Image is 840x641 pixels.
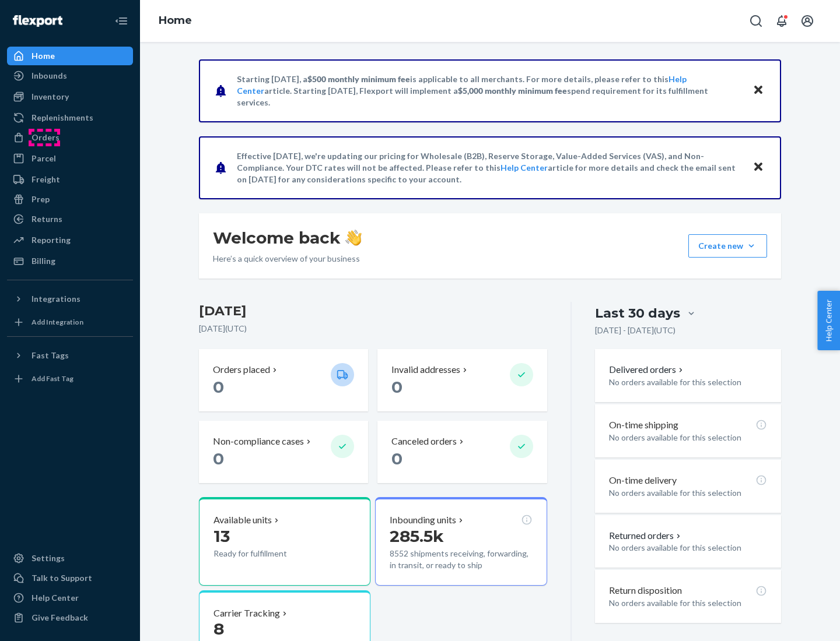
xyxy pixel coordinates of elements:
[7,108,133,127] a: Replenishments
[32,234,71,246] div: Reporting
[32,50,55,62] div: Home
[110,9,133,33] button: Close Navigation
[609,597,767,609] p: No orders available for this selection
[7,47,133,65] a: Home
[32,193,50,205] div: Prep
[213,548,321,559] p: Ready for fulfillment
[213,607,280,620] p: Carrier Tracking
[7,589,133,607] a: Help Center
[32,91,69,103] div: Inventory
[609,376,767,388] p: No orders available for this selection
[609,542,767,554] p: No orders available for this selection
[501,163,548,172] a: Help Center
[751,82,766,99] button: Close
[32,255,55,267] div: Billing
[391,449,402,469] span: 0
[159,14,192,27] a: Home
[609,418,678,432] p: On-time shipping
[199,323,547,334] p: [DATE] ( UTC )
[13,15,62,27] img: Flexport logo
[32,70,67,82] div: Inbounds
[213,526,230,546] span: 13
[609,474,677,487] p: On-time delivery
[199,497,370,586] button: Available units13Ready for fulfillment
[32,132,60,143] div: Orders
[32,112,93,124] div: Replenishments
[213,377,224,397] span: 0
[7,569,133,587] a: Talk to Support
[213,253,362,265] p: Here’s a quick overview of your business
[751,159,766,176] button: Close
[213,363,270,376] p: Orders placed
[458,86,567,96] span: $5,000 monthly minimum fee
[391,363,460,376] p: Invalid addresses
[32,612,88,624] div: Give Feedback
[391,435,457,448] p: Canceled orders
[7,190,133,209] a: Prep
[7,210,133,228] a: Returns
[609,584,682,597] p: Return disposition
[796,9,819,33] button: Open account menu
[390,526,444,546] span: 285.5k
[377,349,547,411] button: Invalid addresses 0
[7,87,133,106] a: Inventory
[7,313,133,332] a: Add Integration
[7,170,133,189] a: Freight
[609,432,767,443] p: No orders available for this selection
[32,374,73,383] div: Add Fast Tag
[609,529,683,543] button: Returned orders
[237,73,741,108] p: Starting [DATE], a is applicable to all merchants. For more details, please refer to this article...
[32,572,92,584] div: Talk to Support
[345,230,362,246] img: hand-wave emoji
[32,350,69,361] div: Fast Tags
[595,325,675,336] p: [DATE] - [DATE] ( UTC )
[7,128,133,147] a: Orders
[199,302,547,320] h3: [DATE]
[199,421,368,483] button: Non-compliance cases 0
[688,234,767,258] button: Create new
[7,346,133,365] button: Fast Tags
[213,449,224,469] span: 0
[744,9,768,33] button: Open Search Box
[391,377,402,397] span: 0
[377,421,547,483] button: Canceled orders 0
[32,153,56,164] div: Parcel
[595,304,680,322] div: Last 30 days
[213,435,304,448] p: Non-compliance cases
[7,608,133,627] button: Give Feedback
[213,619,224,639] span: 8
[32,592,79,604] div: Help Center
[7,369,133,388] a: Add Fast Tag
[213,513,272,527] p: Available units
[32,317,83,327] div: Add Integration
[390,513,456,527] p: Inbounding units
[32,174,60,185] div: Freight
[7,66,133,85] a: Inbounds
[609,487,767,499] p: No orders available for this selection
[609,363,685,376] button: Delivered orders
[32,552,65,564] div: Settings
[390,548,532,571] p: 8552 shipments receiving, forwarding, in transit, or ready to ship
[7,290,133,308] button: Integrations
[7,231,133,249] a: Reporting
[7,252,133,270] a: Billing
[7,149,133,168] a: Parcel
[213,227,362,248] h1: Welcome back
[770,9,793,33] button: Open notifications
[7,549,133,568] a: Settings
[237,150,741,185] p: Effective [DATE], we're updating our pricing for Wholesale (B2B), Reserve Storage, Value-Added Se...
[199,349,368,411] button: Orders placed 0
[149,4,201,38] ol: breadcrumbs
[817,291,840,350] button: Help Center
[307,74,410,84] span: $500 monthly minimum fee
[32,213,62,225] div: Returns
[375,497,547,586] button: Inbounding units285.5k8552 shipments receiving, forwarding, in transit, or ready to ship
[32,293,80,305] div: Integrations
